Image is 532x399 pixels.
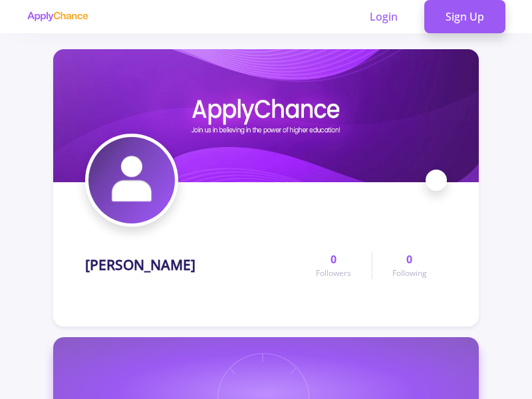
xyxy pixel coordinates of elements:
span: Following [392,267,427,279]
span: 0 [331,251,336,267]
a: 0Followers [296,251,371,279]
span: Followers [316,267,351,279]
span: 0 [406,251,412,267]
img: arta hakhamaneshavatar [88,137,175,223]
h1: [PERSON_NAME] [85,257,196,273]
img: applychance logo text only [27,11,88,22]
img: arta hakhamaneshcover image [53,49,479,182]
a: 0Following [372,251,447,279]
